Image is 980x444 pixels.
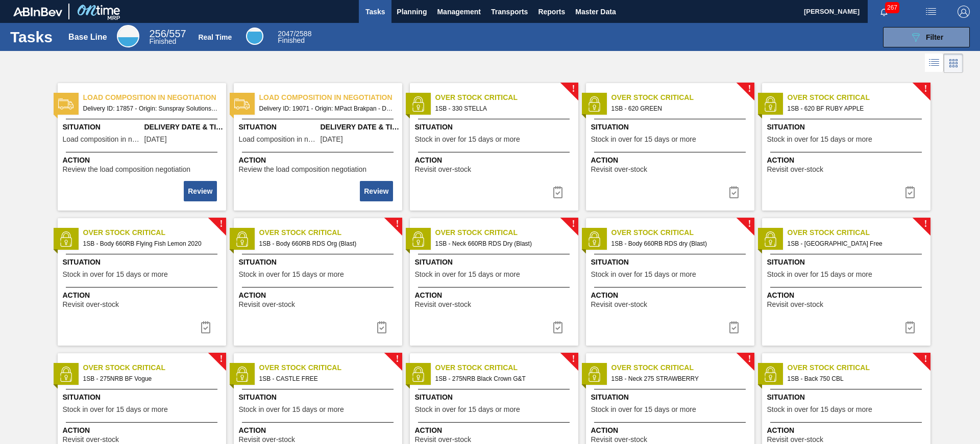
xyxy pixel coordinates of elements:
[396,220,399,228] span: !
[63,136,142,143] span: Load composition in negotiation
[788,362,930,373] span: Over Stock Critical
[767,122,928,133] span: Situation
[898,182,922,202] div: Complete task: 2236325
[415,392,576,403] span: Situation
[767,301,823,308] span: Revisit over-stock
[767,406,872,413] span: Stock in over for 15 days or more
[538,6,565,18] span: Reports
[898,317,922,337] div: Complete task: 2236341
[572,85,575,93] span: !
[234,96,250,112] img: status
[13,7,62,16] img: TNhmsLtSVTkK8tSr43FrP2fwEKptu5GPRR3wAAAABJRU5ErkJggg==
[149,28,186,39] span: / 557
[748,85,751,93] span: !
[591,271,696,278] span: Stock in over for 15 days or more
[898,317,922,337] button: icon-task complete
[415,136,520,143] span: Stock in over for 15 days or more
[63,257,224,268] span: Situation
[370,317,394,337] button: icon-task complete
[234,231,250,247] img: status
[376,321,388,333] img: icon-task complete
[572,355,575,363] span: !
[415,122,576,133] span: Situation
[10,31,55,43] h1: Tasks
[763,96,778,112] img: status
[63,166,191,173] span: Review the load composition negotiation
[259,227,402,238] span: Over Stock Critical
[763,367,778,382] img: status
[58,231,73,247] img: status
[278,30,293,38] span: 2047
[63,155,224,166] span: Action
[925,54,944,73] div: List Vision
[904,321,916,333] img: icon-task complete
[239,271,344,278] span: Stock in over for 15 days or more
[767,290,928,301] span: Action
[591,257,752,268] span: Situation
[396,355,399,363] span: !
[184,181,216,201] button: Review
[63,301,119,308] span: Revisit over-stock
[370,317,394,337] div: Complete task: 2236330
[591,122,752,133] span: Situation
[586,231,602,247] img: status
[415,155,576,166] span: Action
[546,317,570,337] div: Complete task: 2236331
[767,392,928,403] span: Situation
[198,33,232,41] div: Real Time
[958,6,970,18] img: Logout
[63,406,168,413] span: Stock in over for 15 days or more
[591,155,752,166] span: Action
[868,5,900,19] button: Notifications
[360,181,393,201] button: Review
[259,373,394,384] span: 1SB - CASTLE FREE
[546,182,570,202] div: Complete task: 2236323
[278,36,305,44] span: Finished
[898,182,922,202] button: icon-task complete
[924,355,927,363] span: !
[435,373,570,384] span: 1SB - 275NRB Black Crown G&T
[546,182,570,202] button: icon-task complete
[763,231,778,247] img: status
[144,122,224,133] span: Delivery Date & Time
[239,436,295,443] span: Revisit over-stock
[591,290,752,301] span: Action
[415,257,576,268] span: Situation
[788,373,922,384] span: 1SB - Back 750 CBL
[435,92,578,103] span: Over Stock Critical
[611,103,746,114] span: 1SB - 620 GREEN
[234,367,250,382] img: status
[239,155,400,166] span: Action
[748,355,751,363] span: !
[83,238,218,249] span: 1SB - Body 660RB Flying Fish Lemon 2020
[437,6,481,18] span: Management
[239,257,400,268] span: Situation
[435,362,578,373] span: Over Stock Critical
[788,103,922,114] span: 1SB - 620 BF RUBY APPLE
[239,392,400,403] span: Situation
[415,166,471,173] span: Revisit over-stock
[767,271,872,278] span: Stock in over for 15 days or more
[944,54,963,73] div: Card Vision
[259,238,394,249] span: 1SB - Body 660RB RDS Org (Blast)
[200,321,212,333] img: icon-task complete
[239,406,344,413] span: Stock in over for 15 days or more
[767,257,928,268] span: Situation
[144,136,167,143] span: 08/11/2025,
[924,85,927,93] span: !
[591,425,752,436] span: Action
[68,33,107,42] div: Base Line
[722,182,746,202] div: Complete task: 2236324
[728,321,740,333] img: icon-task complete
[83,227,226,238] span: Over Stock Critical
[611,362,754,373] span: Over Stock Critical
[239,301,295,308] span: Revisit over-stock
[185,180,217,202] div: Complete task: 2234462
[239,290,400,301] span: Action
[611,92,754,103] span: Over Stock Critical
[83,92,226,103] span: Load composition in negotiation
[591,301,647,308] span: Revisit over-stock
[239,166,367,173] span: Review the load composition negotiation
[925,6,937,18] img: userActions
[722,182,746,202] button: icon-task complete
